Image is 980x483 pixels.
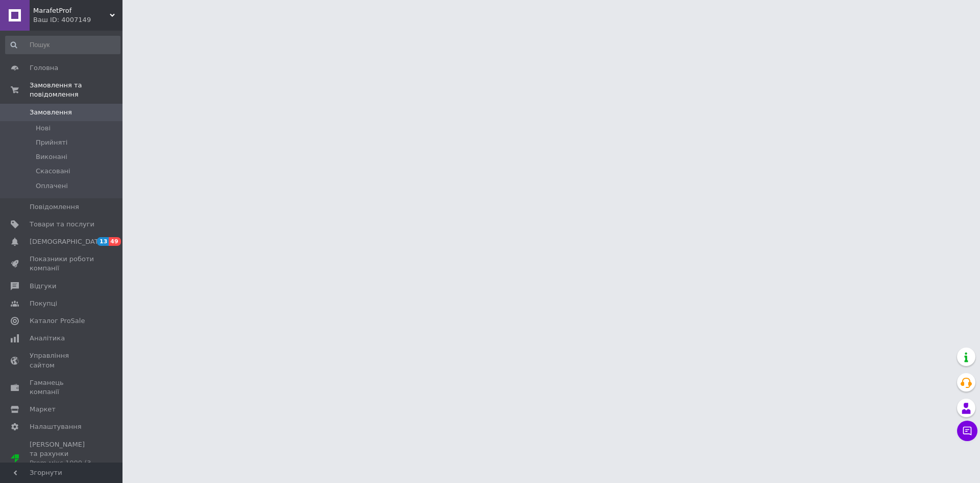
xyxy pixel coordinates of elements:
[5,36,120,54] input: Пошук
[36,152,67,162] span: Виконані
[30,422,82,431] span: Налаштування
[30,299,57,308] span: Покупці
[30,237,105,246] span: [DEMOGRAPHIC_DATA]
[36,124,51,133] span: Нові
[957,421,977,441] button: Чат з покупцем
[36,138,67,147] span: Прийняті
[30,282,56,291] span: Відгуки
[36,167,70,176] span: Скасовані
[30,458,94,477] div: Prom мікс 1000 (3 місяці)
[30,255,94,273] span: Показники роботи компанії
[109,237,120,246] span: 49
[33,6,110,15] span: MarafetProf
[30,316,85,326] span: Каталог ProSale
[30,334,65,343] span: Аналітика
[30,81,122,99] span: Замовлення та повідомлення
[33,15,122,25] div: Ваш ID: 4007149
[30,63,58,73] span: Головна
[30,108,72,117] span: Замовлення
[30,202,79,212] span: Повідомлення
[36,181,68,191] span: Оплачені
[30,378,94,397] span: Гаманець компанії
[30,220,94,229] span: Товари та послуги
[97,237,109,246] span: 13
[30,405,56,414] span: Маркет
[30,440,94,477] span: [PERSON_NAME] та рахунки
[30,351,94,370] span: Управління сайтом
